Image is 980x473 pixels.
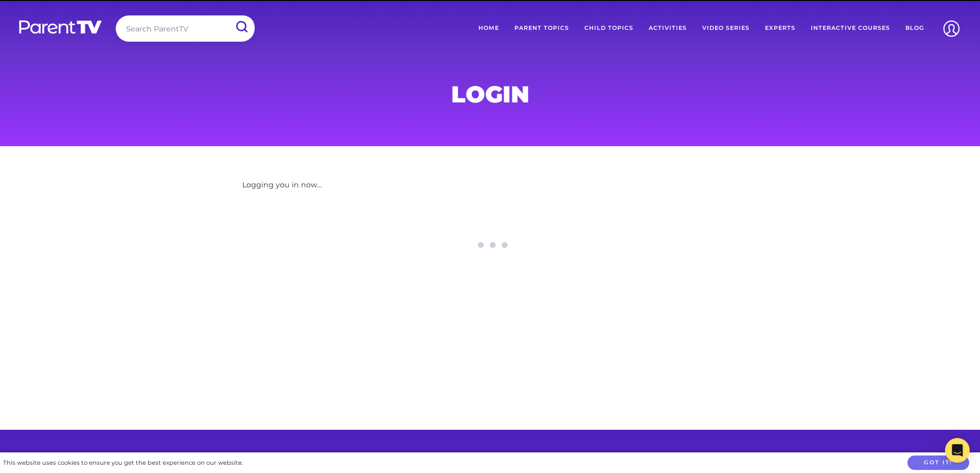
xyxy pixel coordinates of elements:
img: parenttv-logo-white.4c85aaf.svg [18,20,103,34]
button: Got it! [907,456,969,470]
a: Child Topics [577,15,641,41]
input: Search ParentTV [116,15,255,42]
a: Blog [898,15,932,41]
img: Account [938,15,965,42]
h1: Login [242,84,738,104]
div: Open Intercom Messenger [945,438,970,463]
a: Interactive Courses [803,15,898,41]
a: Video Series [694,15,757,41]
a: Experts [757,15,803,41]
a: Home [471,15,507,41]
input: Submit [228,15,255,39]
a: Activities [641,15,694,41]
a: Parent Topics [507,15,577,41]
p: Logging you in now... [242,179,738,192]
div: This website uses cookies to ensure you get the best experience on our website. [3,458,243,468]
